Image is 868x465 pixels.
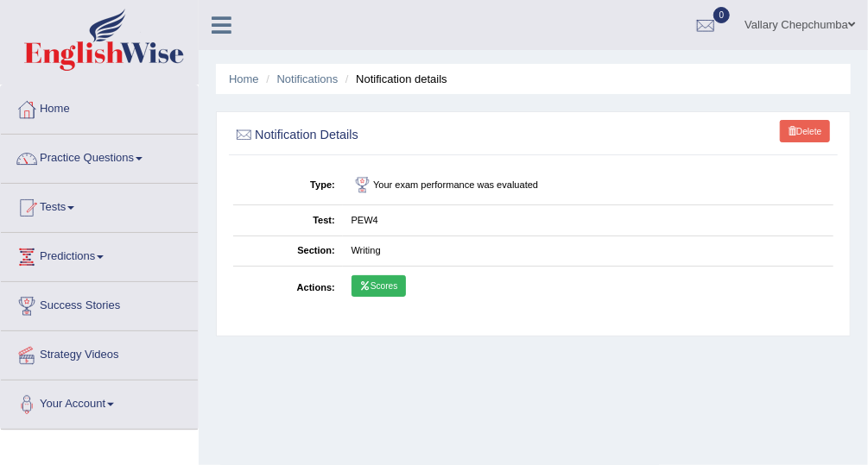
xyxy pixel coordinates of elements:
th: Type [233,167,344,205]
a: Your Account [1,380,198,424]
a: Home [229,72,259,85]
a: Delete [780,120,830,142]
span: 0 [713,7,731,23]
a: Notifications [277,72,339,85]
th: Actions [233,267,344,309]
td: Your exam performance was evaluated [343,167,833,205]
a: Strategy Videos [1,331,198,374]
a: Scores [352,275,406,298]
a: Predictions [1,233,198,276]
li: Notification details [341,71,447,87]
a: Success Stories [1,282,198,325]
th: Test [233,205,344,236]
a: Practice Questions [1,135,198,178]
a: Tests [1,184,198,227]
th: Section [233,236,344,266]
a: Home [1,85,198,129]
td: PEW4 [343,205,833,236]
h2: Notification Details [233,124,605,147]
td: Writing [343,236,833,266]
